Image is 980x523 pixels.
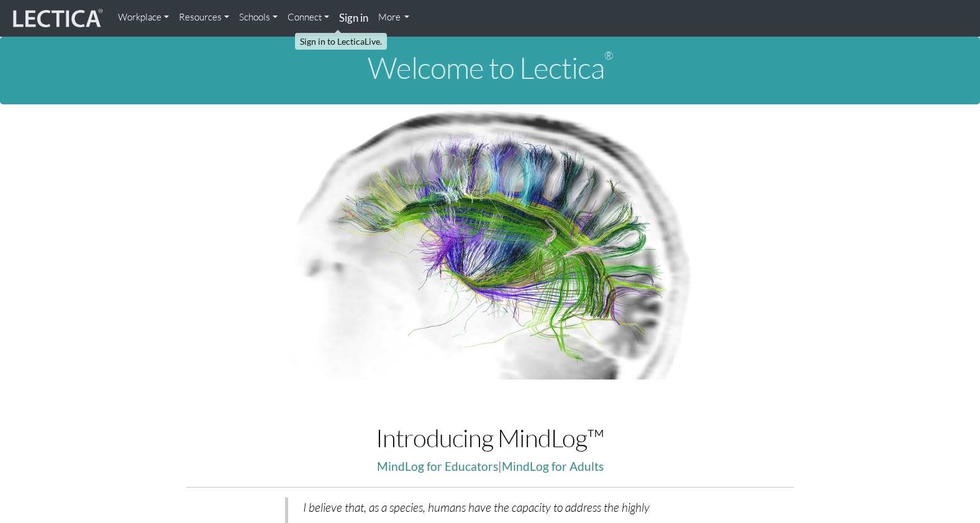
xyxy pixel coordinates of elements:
[295,33,387,50] div: Sign in to LecticaLive.
[234,5,283,30] a: Schools
[186,457,794,477] p: |
[186,424,794,452] h1: Introducing MindLog™
[502,459,604,473] a: MindLog for Adults
[334,5,373,32] a: Sign in
[604,48,613,62] sup: ®
[10,52,970,84] h1: Welcome to Lectica
[283,5,334,30] a: Connect
[377,459,498,473] a: MindLog for Educators
[373,5,415,30] a: More
[339,11,368,24] strong: Sign in
[10,7,103,30] img: lecticalive
[113,5,174,30] a: Workplace
[283,104,697,380] img: Human Connectome Project Image
[174,5,234,30] a: Resources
